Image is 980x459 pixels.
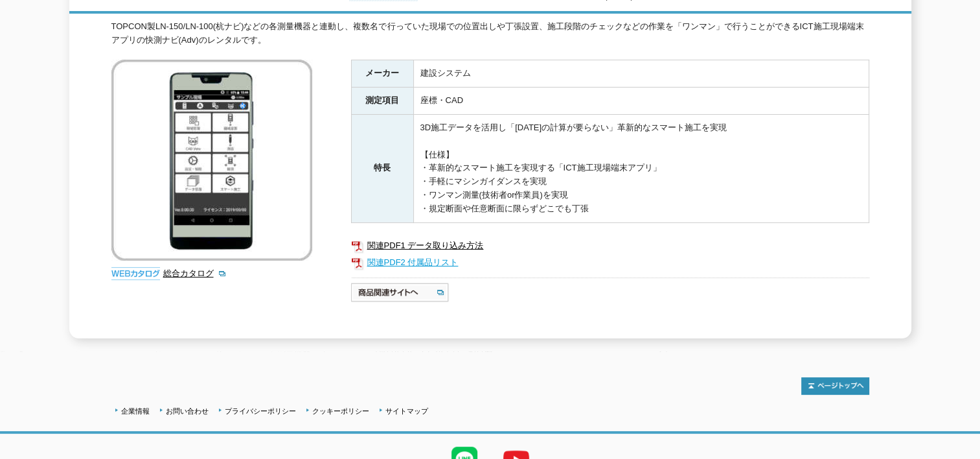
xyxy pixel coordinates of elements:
div: TOPCON製LN-150/LN-100(杭ナビ)などの各測量機器と連動し、複数名で行っていた現場での位置出しや丁張設置、施工段階のチェックなどの作業を「ワンマン」で行うことができるICT施工現... [111,20,869,47]
img: webカタログ [111,267,160,280]
a: 関連PDF1 データ取り込み方法 [351,237,869,254]
a: 関連PDF2 付属品リスト [351,254,869,271]
th: 測定項目 [351,88,413,115]
a: お問い合わせ [166,407,209,415]
a: 企業情報 [121,407,150,415]
a: プライバシーポリシー [225,407,296,415]
img: 商品関連サイトへ [351,282,450,303]
td: 座標・CAD [413,88,869,115]
a: サイトマップ [385,407,428,415]
td: 建設システム [413,60,869,88]
th: メーカー [351,60,413,88]
a: クッキーポリシー [312,407,369,415]
img: トップページへ [801,377,869,395]
th: 特長 [351,115,413,223]
td: 3D施工データを活用し「[DATE]の計算が要らない」革新的なスマート施工を実現 【仕様】 ・革新的なスマート施工を実現する「ICT施工現場端末アプリ」 ・手軽にマシンガイダンスを実現 ・ワンマ... [413,115,869,223]
img: ICT施工現場端末アプリ 快測ナビ(Adv) [111,60,312,261]
a: 総合カタログ [163,268,227,278]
